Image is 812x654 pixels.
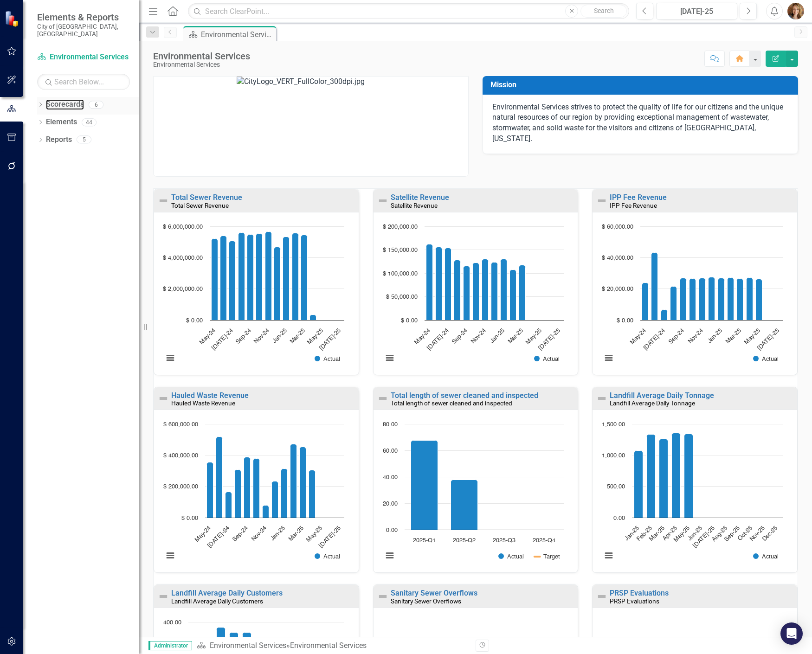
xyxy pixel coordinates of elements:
div: Chart. Highcharts interactive chart. [597,419,793,570]
small: Landfill Average Daily Tonnage [610,399,695,407]
path: 2025-Q1, 67.71. Actual. [411,441,438,530]
a: Total Sewer Revenue [171,193,242,202]
div: Chart. Highcharts interactive chart. [597,222,793,372]
text: Aug-25 [711,525,728,543]
a: Environmental Services [37,52,130,63]
img: Not Defined [377,195,388,206]
text: Feb-25 [636,525,653,542]
text: 1,000.00 [602,453,625,459]
a: Elements [46,117,77,128]
text: Jun-25 [687,525,703,542]
g: Actual, series 1 of 2. Bar series with 4 bars. [411,441,555,530]
path: Feb-25, 5,577,744.2. Actual. [292,233,299,320]
img: Not Defined [158,591,169,602]
text: 400.00 [163,620,181,626]
div: Environmental Services [153,51,250,61]
text: May-25 [306,327,324,346]
text: Jan-25 [707,327,723,344]
small: Satellite Revenue [391,202,438,209]
path: Apr-25, 330,930.8. Actual. [310,314,316,320]
text: $ 400,000.00 [163,453,198,459]
text: May-25 [525,327,543,346]
div: Double-Click to Edit [592,189,798,375]
text: $ 0.00 [186,318,203,324]
path: Oct-24, 5,532,729.7. Actual. [256,233,263,320]
text: $ 200,000.00 [163,484,198,490]
text: Sep-24 [235,327,252,345]
path: Apr-25, 1,358.74615385. Actual. [672,433,681,518]
path: Jul-24, 164,203.6. Actual. [226,492,232,518]
text: $ 4,000,000.00 [163,255,203,261]
div: Environmental Services [290,641,367,650]
small: Landfill Average Daily Customers [171,597,263,605]
div: 44 [82,118,97,126]
small: Sanitary Sewer Overflows [391,597,461,605]
svg: Interactive chart [378,222,568,372]
path: May-24, 5,225,031.01. Actual. [212,238,218,320]
img: Not Defined [377,393,388,404]
text: 0.00 [613,515,625,521]
text: Sep-24 [668,327,685,345]
div: 6 [89,101,103,109]
text: 20.00 [383,501,398,507]
a: Hauled Waste Revenue [171,391,249,400]
div: Environmental Services [201,29,274,40]
button: View chart menu, Chart [383,549,396,562]
text: Nov-25 [749,525,766,542]
text: Mar-25 [725,327,742,345]
path: Oct-24, 122,021.38. Actual. [472,263,479,320]
path: May-25, 1,342.25961538. Actual. [684,434,693,518]
path: Sep-24, 386,363.78. Actual. [244,457,251,518]
path: May-24, 24,047. Actual. [642,282,649,320]
path: Mar-25, 5,443,215.97. Actual. [301,235,308,320]
text: $ 20,000.00 [602,286,633,292]
text: [DATE]-24 [206,525,231,549]
a: Total length of sewer cleaned and inspected [391,391,538,400]
a: Scorecards [46,99,84,110]
p: Environmental Services strives to protect the quality of life for our citizens and the unique nat... [492,102,788,144]
button: View chart menu, Chart [164,549,177,562]
path: Feb-25, 1,331.39125. Actual. [647,435,656,518]
button: View chart menu, Chart [602,352,615,365]
button: Show Actual [753,355,779,362]
path: Dec-24, 233,984.08. Actual. [272,481,278,518]
text: $ 0.00 [401,318,418,324]
text: $ 2,000,000.00 [163,286,203,292]
text: Nov-24 [470,327,487,345]
img: Not Defined [158,195,169,206]
a: Satellite Revenue [391,193,449,202]
small: City of [GEOGRAPHIC_DATA], [GEOGRAPHIC_DATA] [37,23,130,38]
path: Oct-24, 377,485.06. Actual. [253,459,260,518]
path: Mar-25, 1,256.08384615. Actual. [659,439,668,518]
path: Dec-24, 4,683,340.28. Actual. [274,247,281,320]
path: Jan-25, 130,634.98. Actual. [500,259,507,320]
path: Dec-24, 123,275.93. Actual. [491,262,497,320]
text: Mar-25 [507,327,524,345]
text: Dec-25 [761,525,779,542]
div: » [197,641,469,651]
svg: Interactive chart [159,222,349,372]
path: Jun-24, 155,777.78. Actual. [435,247,442,320]
path: Aug-24, 21,617. Actual. [670,286,677,320]
div: Double-Click to Edit [154,387,359,573]
div: Chart. Highcharts interactive chart. [378,419,574,570]
text: Mar-25 [287,525,304,542]
div: Double-Click to Edit [154,189,359,375]
a: Landfill Average Daily Customers [171,589,283,597]
text: [DATE]-25 [318,525,342,549]
div: Chart. Highcharts interactive chart. [378,222,574,372]
text: 80.00 [383,422,398,428]
small: PRSP Evaluations [610,597,659,605]
text: May-24 [413,327,432,346]
path: Dec-24, 27,379.53. Actual. [709,277,715,320]
text: Sep-25 [723,525,741,543]
input: Search ClearPoint... [188,3,629,19]
button: [DATE]-25 [656,3,737,19]
a: IPP Fee Revenue [610,193,667,202]
text: [DATE]-25 [756,327,780,352]
a: Landfill Average Daily Tonnage [610,391,714,400]
img: CityLogo_VERT_FullColor_300dpi.jpg [237,77,386,176]
path: Jul-24, 153,845.09. Actual. [445,248,451,320]
text: 0.00 [386,527,398,533]
path: May-24, 354,638.79. Actual. [207,462,213,518]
